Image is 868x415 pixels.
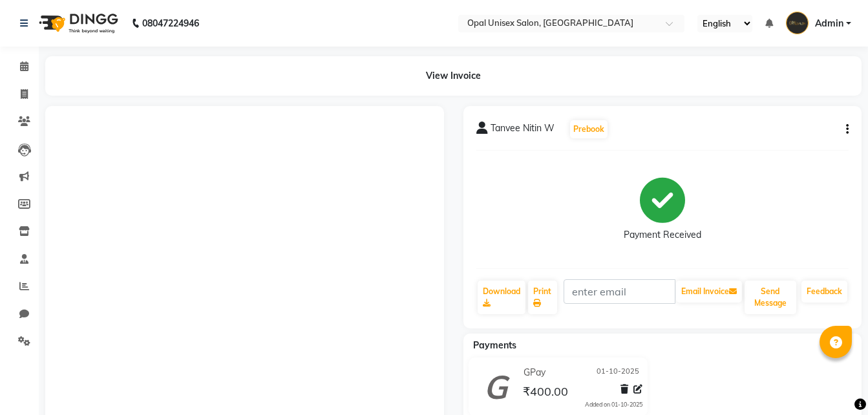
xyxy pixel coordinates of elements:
span: Admin [815,17,843,30]
span: Tanvee Nitin W [491,122,555,140]
img: Admin [786,12,809,34]
img: logo [33,5,122,41]
div: Added on 01-10-2025 [585,400,642,409]
iframe: chat widget [814,363,855,402]
div: View Invoice [45,56,862,96]
span: 01-10-2025 [597,366,639,379]
a: Print [528,281,558,314]
div: Payment Received [624,228,701,242]
button: Send Message [745,281,796,314]
button: Prebook [570,120,608,138]
input: enter email [564,279,675,304]
a: Download [478,281,525,314]
span: ₹400.00 [523,384,568,402]
b: 08047224946 [142,5,199,41]
a: Feedback [801,281,847,303]
button: Email Invoice [676,281,742,303]
span: GPay [524,366,545,379]
span: Payments [473,339,516,351]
